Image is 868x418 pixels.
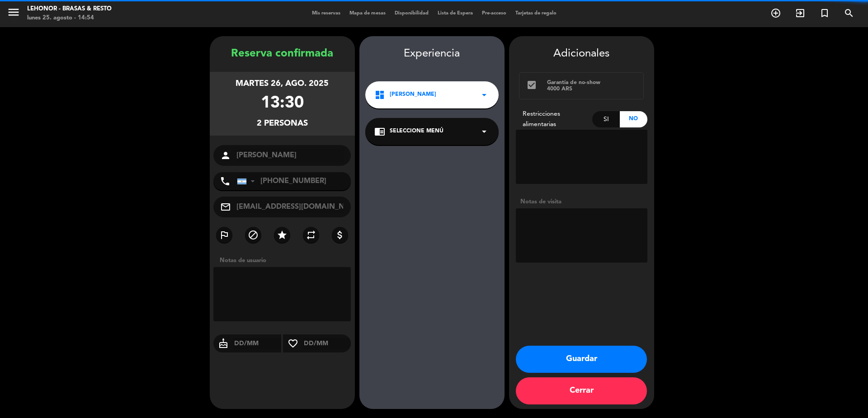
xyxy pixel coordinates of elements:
div: Notas de usuario [215,256,355,265]
i: arrow_drop_down [479,89,490,100]
i: check_box [526,80,537,90]
i: block [248,230,259,240]
button: Cerrar [516,377,647,404]
i: star [277,230,288,240]
input: DD/MM [233,338,282,349]
div: 2 personas [257,117,308,130]
div: Si [592,111,620,127]
i: search [844,8,854,19]
div: Adicionales [516,45,647,63]
div: Lehonor - Brasas & Resto [27,5,112,14]
div: lunes 25. agosto - 14:54 [27,14,112,23]
input: DD/MM [303,338,351,349]
div: Argentina: +54 [237,173,258,190]
i: repeat [306,230,316,240]
button: menu [7,5,20,22]
i: chrome_reader_mode [374,126,385,137]
i: add_circle_outline [770,8,781,19]
button: Guardar [516,346,647,373]
span: Mis reservas [307,11,345,16]
i: outlined_flag [219,230,230,240]
span: Tarjetas de regalo [511,11,561,16]
div: Restricciones alimentarias [516,109,593,130]
div: Garantía de no-show [547,80,637,86]
i: attach_money [335,230,345,240]
div: 13:30 [261,90,304,117]
i: turned_in_not [819,8,830,19]
i: person [220,150,231,161]
div: Reserva confirmada [210,45,355,63]
i: mail_outline [220,202,231,212]
div: 4000 ARS [547,86,637,92]
i: dashboard [374,89,385,100]
span: Seleccione Menú [390,127,443,136]
div: martes 26, ago. 2025 [236,77,329,90]
i: arrow_drop_down [479,126,490,137]
span: Pre-acceso [477,11,511,16]
span: Lista de Espera [433,11,477,16]
div: No [620,111,647,127]
div: Notas de visita [516,197,647,207]
div: Experiencia [359,45,505,63]
i: favorite_border [283,338,303,349]
i: cake [213,338,233,349]
i: phone [220,176,231,187]
i: menu [7,5,20,19]
span: Mapa de mesas [345,11,390,16]
span: Disponibilidad [390,11,433,16]
span: [PERSON_NAME] [390,90,436,99]
i: exit_to_app [795,8,806,19]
